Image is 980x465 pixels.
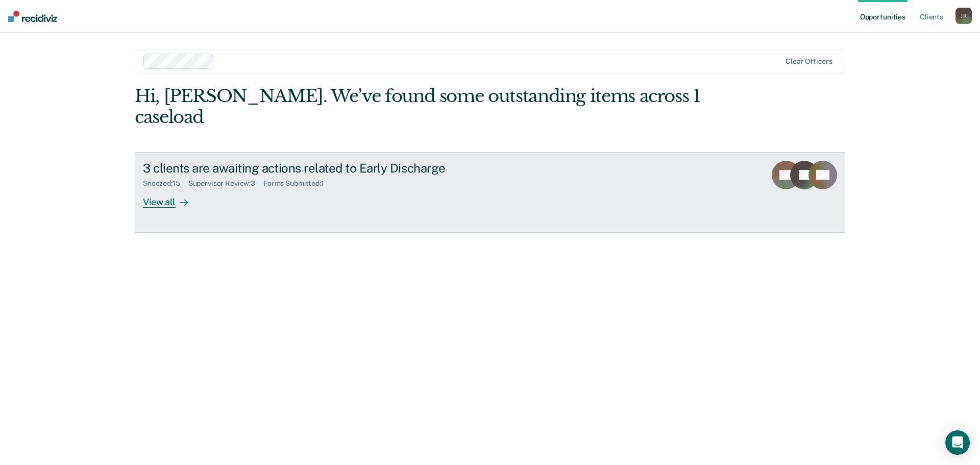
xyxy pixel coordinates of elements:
[945,430,970,455] div: Open Intercom Messenger
[8,11,57,22] img: Recidiviz
[135,86,703,128] div: Hi, [PERSON_NAME]. We’ve found some outstanding items across 1 caseload
[188,179,263,188] div: Supervisor Review : 3
[955,8,972,24] button: JK
[143,179,188,188] div: Snoozed : 15
[143,188,200,208] div: View all
[786,57,832,66] div: Clear officers
[143,161,501,176] div: 3 clients are awaiting actions related to Early Discharge
[263,179,332,188] div: Forms Submitted : 1
[955,8,972,24] div: J K
[135,152,845,233] a: 3 clients are awaiting actions related to Early DischargeSnoozed:15Supervisor Review:3Forms Submi...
